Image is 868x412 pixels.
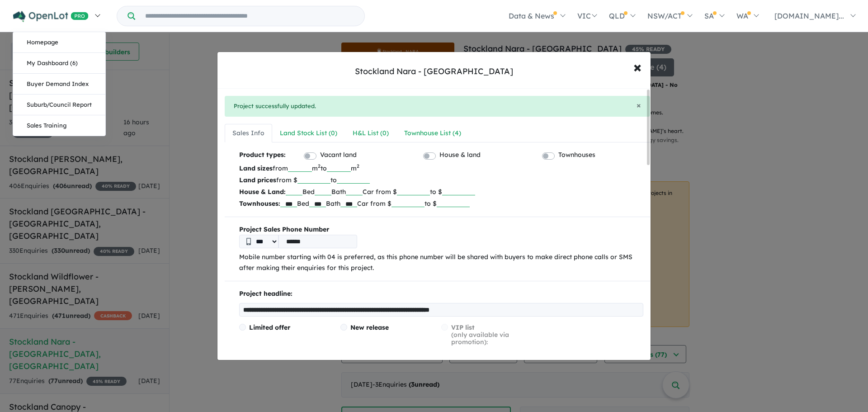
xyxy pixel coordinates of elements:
[280,128,337,139] div: Land Stock List ( 0 )
[558,150,595,161] label: Townhouses
[239,188,286,196] b: House & Land:
[320,150,357,161] label: Vacant land
[239,224,643,235] b: Project Sales Phone Number
[137,6,363,26] input: Try estate name, suburb, builder or developer
[355,66,513,77] div: Stockland Nara - [GEOGRAPHIC_DATA]
[350,323,389,331] span: New release
[637,101,641,109] button: Close
[239,176,276,184] b: Land prices
[239,164,273,172] b: Land sizes
[239,186,643,198] p: Bed Bath Car from $ to $
[439,150,481,161] label: House & land
[637,100,641,110] span: ×
[353,128,389,139] div: H&L List ( 0 )
[357,163,359,169] sup: 2
[239,289,643,299] p: Project headline:
[232,128,264,139] div: Sales Info
[318,163,321,169] sup: 2
[239,150,286,162] b: Product types:
[774,11,844,20] span: [DOMAIN_NAME]...
[239,198,643,209] p: Bed Bath Car from $ to $
[13,53,105,74] a: My Dashboard (6)
[246,238,251,245] img: Phone icon
[239,174,643,186] p: from $ to
[249,323,290,331] span: Limited offer
[239,252,643,274] p: Mobile number starting with 04 is preferred, as this phone number will be shared with buyers to m...
[633,57,642,76] span: ×
[225,96,650,117] div: Project successfully updated.
[13,95,105,115] a: Suburb/Council Report
[404,128,461,139] div: Townhouse List ( 4 )
[13,11,89,22] img: Openlot PRO Logo White
[13,74,105,95] a: Buyer Demand Index
[13,32,105,53] a: Homepage
[13,115,105,136] a: Sales Training
[239,162,643,174] p: from m to m
[239,199,280,208] b: Townhouses:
